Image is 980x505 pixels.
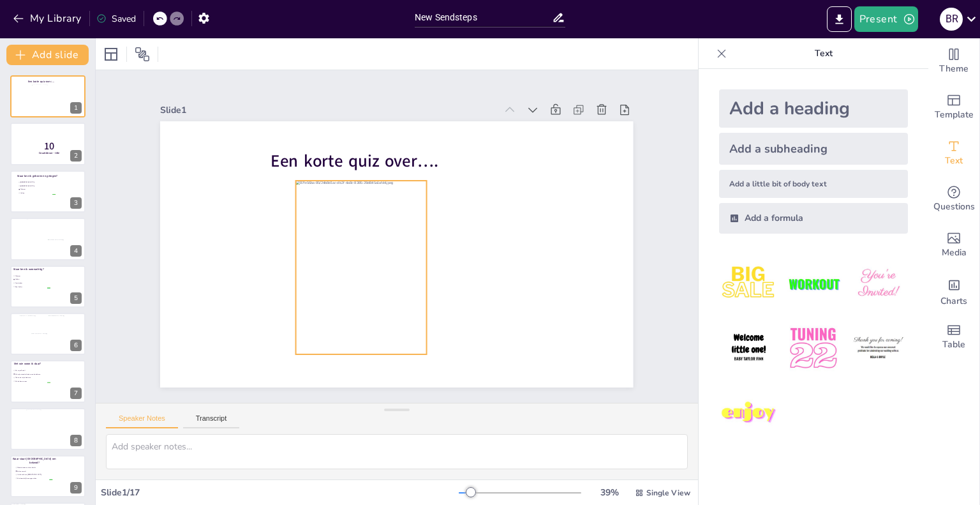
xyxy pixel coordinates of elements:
[17,478,52,479] span: Ik heb werkelijk waar geen idee
[70,150,82,162] div: 2
[928,314,979,360] div: Add a table
[935,108,974,122] span: Template
[70,482,82,494] div: 9
[101,44,121,64] div: Layout
[945,154,963,168] span: Text
[827,6,852,32] button: Export to PowerPoint
[70,197,82,209] div: 3
[939,62,969,76] span: Theme
[928,222,979,268] div: Add images, graphics, shapes or video
[10,266,85,308] div: Waar ben ik woonachtig?false|editorAlkmaarHeilooAmsterdamDen Helder5
[70,435,82,446] div: 8
[940,294,967,308] span: Charts
[10,75,85,117] div: Een korte quiz over….87fe56ba-85/24b8d1ac-db2f-4a8c-8385-28d845a1afd4.jpeg1
[719,254,778,313] img: 1.jpeg
[17,474,52,476] span: Het Venetië van [GEOGRAPHIC_DATA]
[10,170,85,213] div: Waar ben ik geboren en getogen?false|editor[GEOGRAPHIC_DATA][GEOGRAPHIC_DATA]AlkmaarHeiloo3
[933,200,975,214] span: Questions
[719,89,908,128] div: Add a heading
[20,192,56,194] span: Heiloo
[70,340,82,351] div: 6
[17,471,52,472] span: De kaasmarkt
[20,181,56,183] span: [GEOGRAPHIC_DATA]
[70,102,82,114] div: 1
[594,486,625,499] div: 39 %
[942,246,967,260] span: Media
[70,245,82,257] div: 4
[28,80,55,84] span: Een korte quiz over….
[13,268,43,271] span: Waar ben ik woonachtig?
[17,174,57,178] span: Waar ben ik geboren en getogen?
[854,6,918,32] button: Present
[732,38,916,69] p: Text
[928,176,979,222] div: Get real-time input from your audience
[106,414,178,428] button: Speaker Notes
[160,104,495,116] div: Slide 1
[96,13,136,25] div: Saved
[20,188,56,190] span: Alkmaar
[719,384,778,443] img: 7.jpeg
[6,45,89,65] button: Add slide
[10,408,85,450] div: 8
[849,254,908,313] img: 3.jpeg
[183,414,240,428] button: Transcript
[10,123,85,165] div: 10Countdown - title2
[101,486,459,499] div: Slide 1 / 17
[135,47,150,62] span: Position
[719,170,908,198] div: Add a little bit of body text
[928,130,979,176] div: Add text boxes
[20,185,56,187] span: [GEOGRAPHIC_DATA]
[10,455,85,497] div: 9
[415,8,552,27] input: Insert title
[15,377,50,379] span: Alleen met mijn kinderen
[928,268,979,314] div: Add charts and graphs
[39,151,60,155] span: Countdown - title
[15,370,50,372] span: Me, myself and I
[646,488,690,498] span: Single View
[15,373,50,375] span: Met mijn vriendin, kinderen en huisdieren
[13,457,56,465] span: Waar staat [GEOGRAPHIC_DATA] om bekend?
[928,84,979,130] div: Add ready made slides
[10,360,85,402] div: 7
[10,313,85,355] div: d0685f2a-8e/1bfda8d2-be1e-436c-a607-2708747c017a.jpeg70ad618d-f1/ac225652-7157-43fc-8c43-dee0605e...
[17,467,52,469] span: Mooie stranden en luxe hotels
[10,218,85,260] div: 537b3061-77/80037443-7b42-411d-8068-9dbfa7a67357.jpegfd3cf93c-ed/78439b2b-295b-4f31-ad37-5a3a065b...
[942,338,965,352] span: Table
[70,292,82,304] div: 5
[783,254,843,313] img: 2.jpeg
[10,8,87,29] button: My Library
[928,38,979,84] div: Change the overall theme
[940,6,963,32] button: B R
[719,133,908,165] div: Add a subheading
[15,285,50,287] span: Den Helder
[15,275,50,276] span: Alkmaar
[271,149,438,172] span: Een korte quiz over….
[15,278,50,280] span: Heiloo
[719,203,908,234] div: Add a formula
[70,388,82,399] div: 7
[14,362,41,366] span: Met wie woon ik daar?
[719,319,778,378] img: 4.jpeg
[783,319,843,378] img: 5.jpeg
[15,282,50,284] span: Amsterdam
[940,8,963,31] div: B R
[849,319,908,378] img: 6.jpeg
[44,139,54,153] span: 10
[15,381,50,382] span: Met de buurvrouw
